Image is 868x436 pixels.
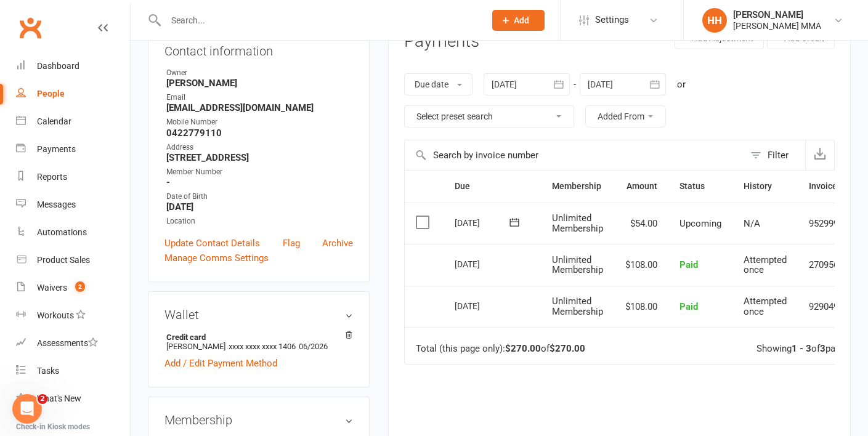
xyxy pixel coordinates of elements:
div: Waivers [37,283,67,293]
div: [DATE] [455,254,511,273]
span: Unlimited Membership [552,212,603,234]
span: Unlimited Membership [552,296,603,317]
td: $108.00 [614,286,668,328]
a: Add / Edit Payment Method [164,356,277,371]
div: Tasks [37,366,59,376]
button: Due date [404,73,473,95]
div: Total (this page only): of [416,344,585,354]
div: Address [166,142,353,153]
th: Invoice # [798,171,855,202]
strong: - [166,177,353,188]
div: People [37,89,65,99]
button: Add [492,10,545,31]
strong: $270.00 [505,343,541,354]
div: [DATE] [455,213,511,232]
h3: Contact information [164,39,353,58]
a: Messages [16,191,130,219]
a: Clubworx [15,12,46,43]
span: 2 [38,394,47,404]
button: Added From [585,105,666,127]
span: 06/2026 [299,342,328,351]
div: HH [702,8,727,33]
a: Reports [16,163,130,191]
th: Membership [541,171,614,202]
div: Payments [37,144,76,154]
li: [PERSON_NAME] [164,331,353,353]
iframe: Intercom live chat [12,394,42,424]
span: Unlimited Membership [552,254,603,276]
strong: [STREET_ADDRESS] [166,152,353,163]
span: Paid [679,259,698,270]
div: Member Number [166,166,353,178]
a: Payments [16,135,130,163]
div: Showing of payments [756,344,866,354]
td: $54.00 [614,203,668,244]
span: xxxx xxxx xxxx 1406 [229,342,296,351]
div: Mobile Number [166,116,353,128]
a: Update Contact Details [164,236,260,251]
strong: 0422779110 [166,127,353,139]
div: Filter [768,148,789,163]
div: Workouts [37,310,74,320]
a: Waivers 2 [16,274,130,302]
span: Attempted once [744,296,787,317]
th: Status [668,171,732,202]
div: Owner [166,67,353,79]
td: $108.00 [614,244,668,286]
div: or [677,77,686,92]
div: Reports [37,172,67,182]
a: Calendar [16,108,130,135]
input: Search... [162,12,476,29]
strong: Credit card [166,333,347,342]
strong: [PERSON_NAME] [166,78,353,89]
div: Assessments [37,338,98,348]
div: [PERSON_NAME] [733,9,821,20]
span: Settings [595,6,629,34]
span: Attempted once [744,254,787,276]
strong: [EMAIL_ADDRESS][DOMAIN_NAME] [166,102,353,113]
a: Flag [283,236,300,251]
strong: $270.00 [550,343,585,354]
input: Search by invoice number [405,140,744,170]
div: Messages [37,200,76,209]
h3: Wallet [164,308,353,321]
a: Product Sales [16,246,130,274]
span: 2 [75,281,85,292]
th: Amount [614,171,668,202]
th: History [732,171,798,202]
a: Workouts [16,302,130,329]
span: Paid [679,301,698,312]
a: Archive [322,236,353,251]
div: Email [166,92,353,103]
td: 9529998 [798,203,855,244]
div: [PERSON_NAME] MMA [733,20,821,31]
div: Calendar [37,116,71,126]
div: Product Sales [37,255,90,265]
a: Automations [16,219,130,246]
h3: Membership [164,413,353,427]
a: Manage Comms Settings [164,251,269,265]
th: Due [444,171,541,202]
button: Filter [744,140,805,170]
td: 2709562 [798,244,855,286]
h3: Payments [404,32,479,51]
a: What's New [16,385,130,413]
div: Dashboard [37,61,79,71]
strong: [DATE] [166,201,353,212]
a: Tasks [16,357,130,385]
span: N/A [744,218,760,229]
a: Assessments [16,329,130,357]
span: Upcoming [679,218,721,229]
span: Add [514,15,529,25]
strong: 1 - 3 [792,343,811,354]
div: Automations [37,227,87,237]
strong: 3 [820,343,825,354]
div: What's New [37,394,81,403]
div: Date of Birth [166,191,353,203]
div: [DATE] [455,296,511,315]
div: Location [166,216,353,227]
a: Dashboard [16,52,130,80]
td: 9290493 [798,286,855,328]
a: People [16,80,130,108]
